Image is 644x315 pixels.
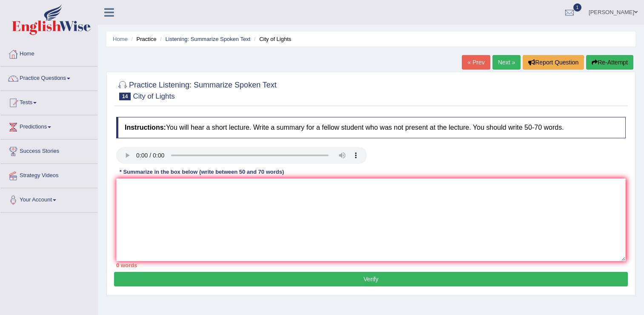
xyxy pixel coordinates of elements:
[119,93,131,100] span: 14
[252,35,291,43] li: City of Lights
[129,35,156,43] li: Practice
[133,92,175,100] small: City of Lights
[113,36,128,42] a: Home
[114,272,628,286] button: Verify
[523,55,584,70] button: Report Question
[0,140,97,161] a: Success Stories
[0,115,97,137] a: Predictions
[462,55,490,70] a: « Prev
[573,3,582,12] span: 1
[586,55,633,70] button: Re-Attempt
[116,168,287,176] div: * Summarize in the box below (write between 50 and 70 words)
[116,117,626,138] h4: You will hear a short lecture. Write a summary for a fellow student who was not present at the le...
[0,42,97,64] a: Home
[0,67,97,88] a: Practice Questions
[0,188,97,210] a: Your Account
[125,124,166,131] b: Instructions:
[0,91,97,112] a: Tests
[492,55,521,70] a: Next »
[0,164,97,185] a: Strategy Videos
[116,261,626,269] div: 0 words
[165,36,250,42] a: Listening: Summarize Spoken Text
[116,79,277,100] h2: Practice Listening: Summarize Spoken Text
